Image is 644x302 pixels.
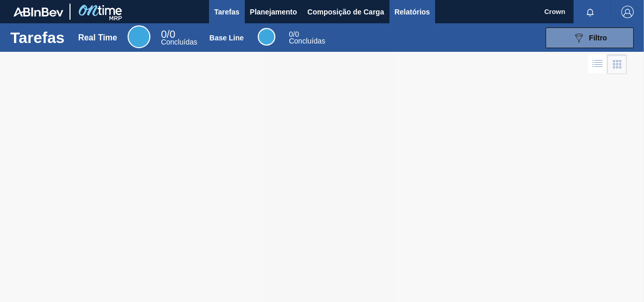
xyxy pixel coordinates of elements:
[13,7,63,17] img: TNhmsLtSVTkK8tSr43FrP2fwEKptu5GPRR3wAAAABJRU5ErkJggg==
[161,28,175,40] span: / 0
[161,28,166,40] span: 0
[573,5,607,19] button: Notificações
[10,32,65,44] h1: Tarefas
[214,6,240,18] span: Tarefas
[545,27,634,48] button: Filtro
[289,31,325,45] div: Base Line
[289,30,299,38] span: / 0
[128,25,150,48] div: Real Time
[78,33,117,42] div: Real Time
[621,6,634,18] img: Logout
[258,28,275,46] div: Base Line
[289,30,293,38] span: 0
[289,37,325,45] span: Concluídas
[209,34,244,42] div: Base Line
[161,38,197,46] span: Concluídas
[395,6,430,18] span: Relatórios
[161,30,197,46] div: Real Time
[589,34,607,42] span: Filtro
[250,6,297,18] span: Planejamento
[307,6,384,18] span: Composição de Carga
